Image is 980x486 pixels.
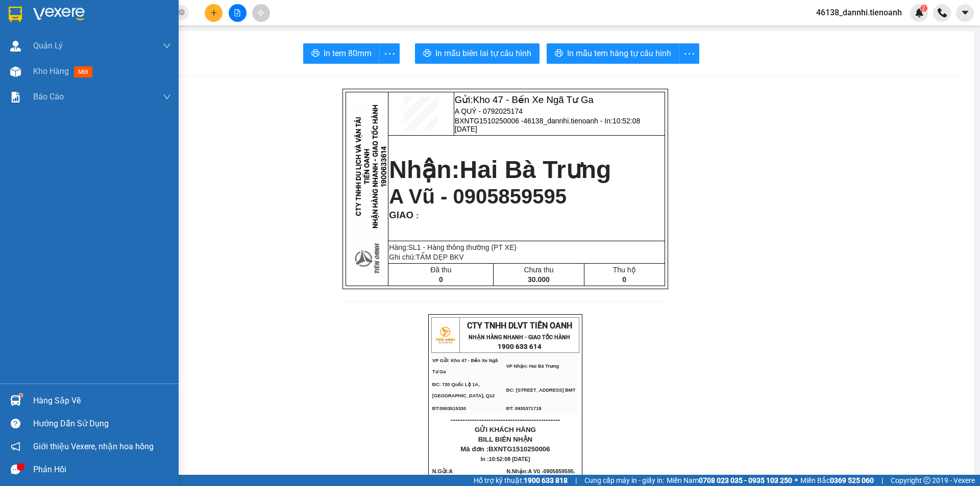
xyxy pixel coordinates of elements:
[33,416,171,431] div: Hướng dẫn sử dụng
[460,445,550,453] span: Mã đơn :
[584,475,664,486] span: Cung cấp máy in - giấy in:
[55,40,148,67] span: BXNTG1510250006 -
[474,475,568,486] span: Hỗ trợ kỹ thuật:
[413,212,419,220] span: :
[938,8,947,17] img: phone-icon
[33,90,64,103] span: Báo cáo
[205,4,223,22] button: plus
[257,9,264,16] span: aim
[547,43,679,64] button: printerIn mẫu tem hàng tự cấu hình
[379,43,400,64] button: more
[229,4,247,22] button: file-add
[430,266,451,274] span: Đã thu
[432,406,466,411] span: ĐT:0903515330
[33,393,171,408] div: Hàng sắp về
[432,358,498,374] span: VP Gửi: Kho 47 - Bến Xe Ngã Tư Ga
[252,4,270,22] button: aim
[699,476,792,484] strong: 0708 023 035 - 0935 103 250
[303,43,380,64] button: printerIn tem 80mm
[439,275,443,284] span: 0
[11,419,20,428] span: question-circle
[432,382,495,398] span: ĐC: 720 Quốc Lộ 1A, [GEOGRAPHIC_DATA], Q12
[478,436,533,443] span: BILL BIÊN NHẬN
[55,6,144,28] span: Gửi:
[10,395,21,406] img: warehouse-icon
[455,94,594,105] span: Gửi:
[389,185,567,208] span: A Vũ - 0905859595
[506,364,559,369] span: VP Nhận: Hai Bà Trưng
[679,47,699,60] span: more
[506,468,575,485] span: N.Nhận:
[489,456,530,462] span: 10:52:08 [DATE]
[33,66,69,76] span: Kho hàng
[389,243,517,251] span: Hàng:SL
[311,49,320,59] span: printer
[455,117,641,133] span: 46138_dannhi.tienoanh - In:
[415,43,540,64] button: printerIn mẫu biên lai tự cấu hình
[432,322,458,348] img: logo
[33,39,63,52] span: Quản Lý
[800,475,874,486] span: Miền Bắc
[179,8,185,18] span: close-circle
[481,456,530,462] span: In :
[498,343,542,350] strong: 1900 633 614
[163,93,171,101] span: down
[33,462,171,477] div: Phản hồi
[528,275,550,284] span: 30.000
[415,253,463,261] span: TẤM DẸP BKV
[956,4,974,22] button: caret-down
[455,107,523,115] span: A QUÝ - 0792025174
[567,47,671,60] span: In mẫu tem hàng tự cấu hình
[679,43,699,64] button: more
[830,476,874,484] strong: 0369 525 060
[179,9,185,15] span: close-circle
[389,253,463,261] span: Ghi chú:
[961,8,970,17] span: caret-down
[55,6,144,28] span: Kho 47 - Bến Xe Ngã Tư Ga
[524,476,568,484] strong: 1900 633 818
[622,275,626,284] span: 0
[19,394,22,397] sup: 1
[920,5,927,12] sup: 2
[210,9,217,16] span: plus
[506,468,575,485] span: A Vũ -
[613,266,636,274] span: Thu hộ
[9,7,22,22] img: logo-vxr
[432,468,497,485] span: N.Gửi:
[667,475,792,486] span: Miền Nam
[524,266,553,274] span: Chưa thu
[417,243,517,251] span: 1 - Hàng thông thường (PT XE)
[555,49,563,59] span: printer
[460,156,611,183] span: Hai Bà Trưng
[55,49,148,67] span: 46138_dannhi.tienoanh - In:
[475,426,536,433] span: GỬI KHÁCH HÀNG
[389,156,611,183] strong: Nhận:
[423,49,431,59] span: printer
[915,8,924,17] img: icon-new-feature
[324,47,372,60] span: In tem 80mm
[163,42,171,50] span: down
[575,475,577,486] span: |
[506,388,576,393] span: ĐC: [STREET_ADDRESS] BMT
[469,334,570,341] strong: NHẬN HÀNG NHANH - GIAO TỐC HÀNH
[455,117,641,133] span: 10:52:08 [DATE]
[795,478,798,482] span: ⚪️
[432,468,453,485] span: A QUÝ
[923,477,930,484] span: copyright
[33,440,154,453] span: Giới thiệu Vexere, nhận hoa hồng
[467,321,572,330] span: CTY TNHH DLVT TIẾN OANH
[74,66,92,78] span: mới
[64,59,124,67] span: 10:52:08 [DATE]
[55,30,133,38] span: A QUÝ - 0792025174
[11,442,20,451] span: notification
[10,92,21,103] img: solution-icon
[10,41,21,52] img: warehouse-icon
[234,9,241,16] span: file-add
[20,73,129,129] strong: Nhận:
[10,66,21,77] img: warehouse-icon
[473,94,594,105] span: Kho 47 - Bến Xe Ngã Tư Ga
[389,210,413,220] span: GIAO
[451,416,560,424] span: ----------------------------------------------
[506,406,542,411] span: ĐT: 0935371718
[455,117,641,133] span: BXNTG1510250006 -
